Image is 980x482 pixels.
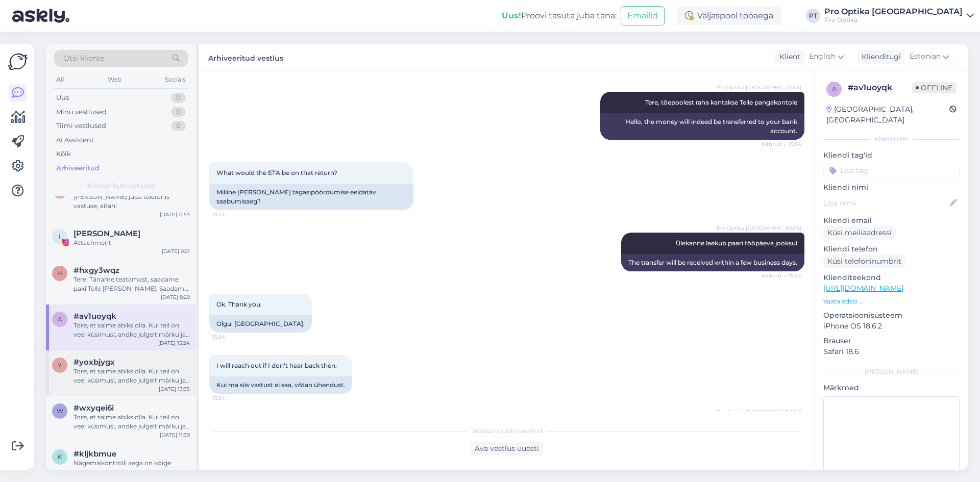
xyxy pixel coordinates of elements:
span: a [58,315,62,323]
input: Lisa tag [823,163,960,178]
div: Proovi tasuta juba täna: [502,10,617,22]
div: Attachment [73,238,190,247]
b: Uus! [502,11,521,20]
p: Klienditeekond [823,272,960,283]
div: All [54,73,66,86]
span: Tere, tõepoolest raha kantakse Teile pangakontole [645,98,797,106]
div: Klienditugi [857,52,901,62]
span: What would the ETA be on that return? [216,169,337,176]
div: Tore, et saime abiks olla. Kui teil on veel küsimusi, andke julgelt märku ja aitame hea meelega. [73,367,190,385]
p: Kliendi email [823,215,960,226]
a: [URL][DOMAIN_NAME] [823,284,903,293]
span: Estonian [910,51,941,62]
div: [DATE] 15:24 [158,339,190,347]
span: #wxyqei6i [73,403,114,413]
span: 15:24 [212,211,251,218]
div: Tore, et saime abiks olla. Kui teil on veel küsimusi, andke julgelt märku ja aitame hea meelega. [73,413,190,431]
div: Pro Optika [GEOGRAPHIC_DATA] [824,8,963,16]
div: [DATE] 8:29 [161,293,190,301]
span: Otsi kliente [63,53,104,64]
div: Hello, the money will indeed be transferred to your bank account. [600,113,804,140]
label: Arhiveeritud vestlus [208,50,283,64]
p: Kliendi telefon [823,244,960,255]
p: Safari 18.6 [823,346,960,357]
span: w [57,407,63,415]
span: English [809,51,836,62]
span: h [57,269,62,277]
div: Kõik [56,149,71,159]
p: iPhone OS 18.6.2 [823,321,960,332]
div: 0 [171,93,186,103]
div: Tiimi vestlused [56,121,106,131]
div: 0 [171,107,186,117]
div: 0 [171,121,186,131]
div: Väljaspool tööaega [677,7,781,25]
div: Minu vestlused [56,107,107,117]
button: Emailid [621,6,665,26]
span: Nähtud ✓ 15:24 [762,272,801,280]
div: [DATE] 11:39 [160,431,190,439]
div: PT [806,9,820,23]
span: I [59,233,61,240]
div: [GEOGRAPHIC_DATA], [GEOGRAPHIC_DATA] [826,104,949,125]
div: AI Assistent [56,135,94,145]
div: [PERSON_NAME] juba telefonis vastuse, aitäh! [73,192,190,211]
span: #yoxbjygx [73,358,115,367]
div: Kui ma siis vastust ei saa, võtan ühendust. [209,376,352,394]
span: Pro Optika [GEOGRAPHIC_DATA] [717,224,801,232]
span: Pro Optika [GEOGRAPHIC_DATA] [717,408,801,416]
div: Nägemiskontrolli aega on kõige lihtsam broneerida siit lehelt: [URL][DOMAIN_NAME] [73,459,190,477]
span: #hxgy3wqz [73,266,119,275]
div: # av1uoyqk [848,82,912,94]
span: I will reach out if I don’t hear back then. [216,362,337,369]
div: Uus [56,93,69,103]
p: Kliendi nimi [823,182,960,193]
span: Ülekanne laekub paari tööpäeva jooksul [676,239,797,247]
span: 15:24 [212,333,251,341]
span: Vestlus on arhiveeritud [472,426,542,436]
div: Milline [PERSON_NAME] tagasipöördumise eeldatav saabumisaeg? [209,184,413,210]
div: [DATE] 11:53 [160,211,190,218]
span: Ingrid Mllne [73,229,140,238]
div: Klient [775,52,800,62]
div: Küsi meiliaadressi [823,226,896,240]
div: [DATE] 9:21 [162,247,190,255]
a: Pro Optika [GEOGRAPHIC_DATA]Pro Optika [824,8,974,24]
p: Brauser [823,336,960,346]
div: Tere! Täname teatamast, saadame paki Teile [PERSON_NAME]. Saadame emailiga ka paki jälgimisandmed. [73,275,190,293]
p: Operatsioonisüsteem [823,310,960,321]
span: y [58,361,62,369]
div: Küsi telefoninumbrit [823,255,905,268]
img: Askly Logo [8,52,28,71]
div: Tore, et saime abiks olla. Kui teil on veel küsimusi, andke julgelt märku ja aitame hea meelega. [73,321,190,339]
div: Socials [163,73,188,86]
div: [PERSON_NAME] [823,367,960,376]
span: #kljkbmue [73,449,116,459]
span: 15:24 [212,394,251,402]
span: Arhiveeritud vestlused [87,181,156,190]
span: Nähtud ✓ 15:24 [762,140,801,148]
div: Arhiveeritud [56,163,100,173]
div: Kliendi info [823,135,960,144]
p: Vaata edasi ... [823,297,960,306]
p: Märkmed [823,383,960,393]
div: Pro Optika [824,16,963,24]
div: Olgu. [GEOGRAPHIC_DATA]. [209,315,312,333]
span: k [58,453,62,461]
input: Lisa nimi [824,197,948,209]
span: a [832,85,837,93]
span: #av1uoyqk [73,312,116,321]
div: Web [106,73,124,86]
p: Kliendi tag'id [823,150,960,161]
div: Ava vestlus uuesti [471,442,543,455]
div: [DATE] 13:35 [159,385,190,393]
div: The transfer will be received within a few business days. [621,254,804,271]
span: Offline [912,82,957,93]
span: Pro Optika [GEOGRAPHIC_DATA] [717,84,801,91]
span: Ok. Thank you. [216,300,262,308]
